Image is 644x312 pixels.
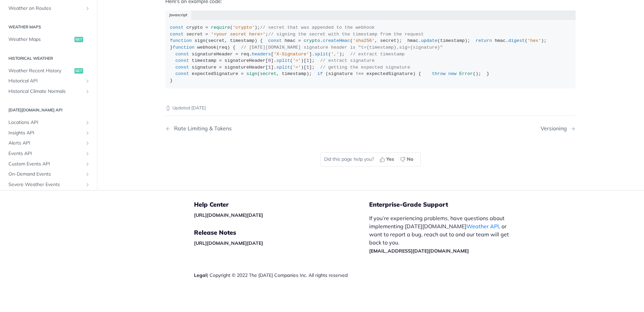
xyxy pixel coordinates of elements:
a: Weather Recent Historyget [5,66,92,76]
a: Historical Climate NormalsShow subpages for Historical Climate Normals [5,86,92,96]
button: Show subpages for On-Demand Events [85,172,90,177]
span: timestamp [282,71,307,76]
span: = [219,65,222,70]
h5: Help Center [194,201,369,209]
span: sign [246,71,257,76]
span: = [205,25,208,30]
span: Weather Maps [8,36,73,43]
button: Show subpages for Insights API [85,130,90,135]
span: split [277,65,290,70]
a: On-Demand EventsShow subpages for On-Demand Events [5,169,92,179]
span: crypto [304,38,320,43]
span: = [241,71,244,76]
span: Events API [8,150,83,157]
span: req [241,52,249,57]
span: timestamp [440,38,465,43]
span: get [74,68,83,73]
span: = [219,58,222,63]
span: signatureHeader [225,65,266,70]
button: No [398,154,417,164]
div: Versioning [541,125,570,132]
h2: [DATE][DOMAIN_NAME] API [5,107,92,113]
h2: Weather Maps [5,24,92,30]
button: Show subpages for Severe Weather Events [85,182,90,187]
div: Rate Limiting & Tokens [171,125,232,132]
span: const [170,25,184,30]
span: const [175,58,189,63]
a: [URL][DOMAIN_NAME][DATE] [194,240,263,246]
span: // extract signature [320,58,375,63]
span: = [235,52,238,57]
button: Show subpages for Custom Events API [85,161,90,166]
a: Locations APIShow subpages for Locations API [5,118,92,128]
span: expectedSignature [192,71,238,76]
span: const [175,71,189,76]
span: '=' [293,65,301,70]
span: Locations API [8,119,83,126]
span: const [268,38,282,43]
a: Alerts APIShow subpages for Alerts API [5,138,92,148]
span: Custom Events API [8,160,83,167]
span: expectedSignature [366,71,413,76]
button: Show subpages for Historical API [85,78,90,84]
a: [EMAIL_ADDRESS][DATE][DOMAIN_NAME] [369,248,469,254]
span: // [DATE][DOMAIN_NAME] signature header is "t={timestamp},sig={signature}" [241,45,443,50]
h5: Release Notes [194,229,369,237]
span: On-Demand Events [8,171,83,178]
span: 1 [268,65,271,70]
span: crypto [186,25,203,30]
span: 'X-Signature' [273,52,309,57]
p: If you’re experiencing problems, have questions about implementing [DATE][DOMAIN_NAME] , or want ... [369,214,516,255]
span: req [219,45,227,50]
a: Legal [194,272,207,278]
div: Did this page help you? [320,152,421,166]
a: Next Page: Versioning [541,125,576,132]
span: return [476,38,492,43]
h5: Enterprise-Grade Support [369,201,527,209]
nav: Pagination Controls [165,119,576,138]
button: Show subpages for Weather on Routes [85,5,90,11]
h2: Historical Weather [5,55,92,61]
span: 'sha256' [353,38,375,43]
a: Insights APIShow subpages for Insights API [5,128,92,138]
span: split [277,58,290,63]
span: No [407,156,413,163]
a: Previous Page: Rate Limiting & Tokens [165,125,341,132]
span: secret [260,71,277,76]
a: [URL][DOMAIN_NAME][DATE] [194,212,263,218]
a: Weather API [466,223,499,230]
span: const [175,65,189,70]
a: Events APIShow subpages for Events API [5,149,92,159]
span: secret [208,38,225,43]
span: Weather Recent History [8,67,73,74]
span: Historical API [8,78,83,84]
span: Historical Climate Normals [8,88,83,95]
span: 1 [307,65,309,70]
a: Weather on RoutesShow subpages for Weather on Routes [5,3,92,13]
span: hmac [285,38,295,43]
span: // signing the secret with the timestamp from the request [268,32,424,37]
span: signatureHeader [192,52,233,57]
span: hmac [407,38,418,43]
span: secret [186,32,203,37]
a: Weather Mapsget [5,34,92,45]
span: secret [380,38,396,43]
span: Insights API [8,129,83,136]
span: signature [192,65,216,70]
span: '<your secret here>' [211,32,265,37]
span: = [298,38,301,43]
span: get [74,37,83,42]
span: createHmac [323,38,350,43]
span: const [170,32,184,37]
span: timestamp [230,38,255,43]
button: Show subpages for Historical Climate Normals [85,88,90,94]
span: sign [194,38,205,43]
span: 1 [307,58,309,63]
span: function [170,38,192,43]
button: Show subpages for Alerts API [85,140,90,146]
span: signature [328,71,353,76]
span: signatureHeader [225,58,266,63]
span: new [448,71,456,76]
div: ( ); ; ( , ) { . ( , ); . ( ); . ( ); } ( ) { . [ ]. ( ); [ ]. ( )[ ]; [ ]. ( )[ ]; ( , ); ( ) { ... [170,24,571,84]
span: // secret that was appended to the webhook [260,25,375,30]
